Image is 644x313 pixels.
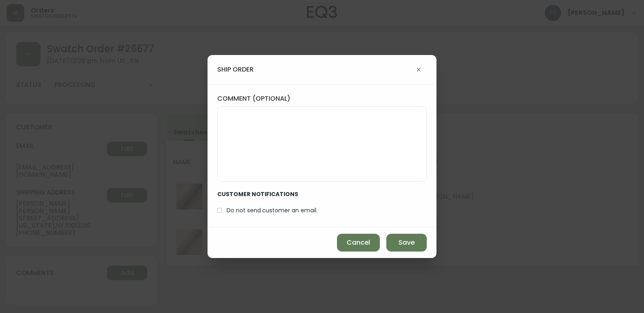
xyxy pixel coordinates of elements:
label: CUSTOMER NOTIFICATIONS [217,182,324,203]
span: Do not send customer an email. [227,206,318,215]
span: Save [398,238,415,247]
button: Cancel [337,234,380,252]
h4: ship order [217,65,254,74]
span: Cancel [347,238,370,247]
button: Save [386,234,427,252]
label: comment (optional) [217,94,427,103]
